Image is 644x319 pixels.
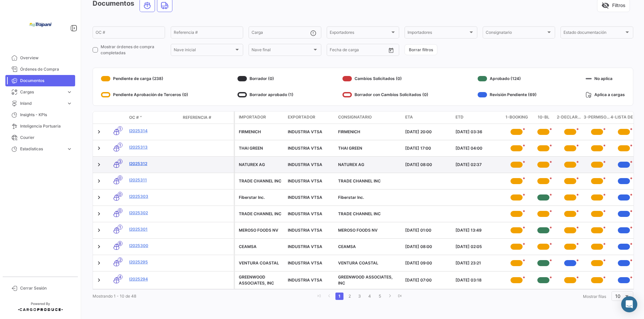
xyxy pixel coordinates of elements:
[5,75,75,86] a: Documentos
[356,293,364,300] a: 3
[129,276,177,282] a: I2025294
[129,114,139,121] span: OC #
[101,89,188,100] div: Pendiente Aprobación de Terceros (0)
[235,111,285,124] datatable-header-cell: Importador
[601,1,609,9] span: visibility_off
[106,115,126,120] datatable-header-cell: Modo de Transporte
[338,129,360,134] span: FIRMENICH
[96,243,102,250] a: Expand/Collapse Row
[118,225,122,230] span: 1
[610,114,637,121] span: 4-Lista de empaque
[239,145,282,151] div: THAI GREEN
[96,145,102,152] a: Expand/Collapse Row
[610,111,637,124] datatable-header-cell: 4-Lista de empaque
[505,114,528,121] span: 1-Booking
[129,210,177,216] a: I2025302
[20,100,64,106] span: Inland
[239,227,282,233] div: MEROSO FOODS NV
[288,129,333,135] div: INDUSTRIA VTSA
[405,260,450,266] div: [DATE] 09:00
[285,111,335,124] datatable-header-cell: Exportador
[538,114,549,121] span: 10-BL
[455,244,500,250] div: [DATE] 02:05
[338,195,364,200] span: Fiberstar Inc.
[129,226,177,232] a: I2025301
[405,145,450,151] div: [DATE] 17:00
[129,128,177,134] a: I2025314
[20,123,72,129] span: Inteligencia Portuaria
[239,194,282,201] div: Fiberstar Inc.
[237,89,293,100] div: Borrador aprobado (1)
[288,145,333,151] div: INDUSTRIA VTSA
[239,260,282,266] div: VENTURA COASTAL
[126,112,180,123] datatable-header-cell: OC #
[396,293,404,300] a: go to last page
[5,109,75,121] a: Insights - KPIs
[20,112,72,118] span: Insights - KPIs
[239,114,266,120] span: Importador
[405,129,450,135] div: [DATE] 20:00
[338,260,378,265] span: VENTURA COASTAL
[129,177,177,183] a: I2025311
[118,126,122,131] span: 1
[345,293,354,300] a: 2
[584,114,610,121] span: 3-Permiso de embarque
[486,31,546,36] span: Consignatario
[346,49,373,53] input: Hasta
[66,100,72,106] span: expand_more
[338,244,356,249] span: CEAMSA
[118,208,122,213] span: 0
[96,227,102,234] a: Expand/Collapse Row
[330,31,390,36] span: Exportadores
[375,291,385,302] li: page 5
[338,228,378,233] span: MEROSO FOODS NV
[405,114,413,120] span: ETA
[118,274,122,280] span: 4
[315,293,323,300] a: go to first page
[405,227,450,233] div: [DATE] 01:00
[530,111,557,124] datatable-header-cell: 10-BL
[118,175,122,180] span: 0
[586,73,625,84] div: No aplica
[96,211,102,217] a: Expand/Collapse Row
[96,277,102,284] a: Expand/Collapse Row
[455,227,500,233] div: [DATE] 13:49
[288,114,315,120] span: Exportador
[338,274,393,286] span: GREENWOOD ASSOCIATES, INC
[335,111,402,124] datatable-header-cell: Consignatario
[586,89,625,100] div: Aplica a cargas
[288,227,333,233] div: INDUSTRIA VTSA
[338,211,381,216] span: TRADE CHANNEL INC
[101,44,165,56] span: Mostrar órdenes de compra completadas
[478,89,537,100] div: Revisión Pendiente (69)
[478,73,537,84] div: Aprobado (124)
[355,291,365,302] li: page 3
[118,143,122,148] span: 1
[342,89,428,100] div: Borrador con Cambios Solicitados (0)
[174,49,234,53] span: Nave inicial
[366,293,374,300] a: 4
[557,111,584,124] datatable-header-cell: 2-Declaración de embarque
[455,145,500,151] div: [DATE] 04:00
[557,114,584,121] span: 2-Declaración de embarque
[453,111,503,124] datatable-header-cell: ETD
[118,241,122,246] span: 8
[288,178,333,184] div: INDUSTRIA VTSA
[365,291,375,302] li: page 4
[386,293,394,300] a: go to next page
[101,73,188,84] div: Pendiente de carga (238)
[118,257,122,262] span: 2
[455,260,500,266] div: [DATE] 23:21
[96,194,102,201] a: Expand/Collapse Row
[20,78,72,84] span: Documentos
[288,162,333,168] div: INDUSTRIA VTSA
[330,49,342,53] input: Desde
[5,121,75,132] a: Inteligencia Portuaria
[288,194,333,201] div: INDUSTRIA VTSA
[584,111,610,124] datatable-header-cell: 3-Permiso de embarque
[386,45,396,55] button: Open calendar
[239,162,282,168] div: NATUREX AG
[239,244,282,250] div: CEAMSA
[129,161,177,167] a: I2025312
[93,294,136,299] span: Mostrando 1 - 10 de 48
